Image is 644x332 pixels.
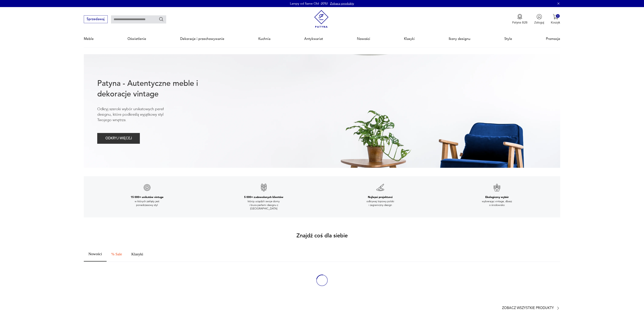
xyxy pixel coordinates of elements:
[131,252,143,256] span: Klasyki
[517,14,523,19] img: Ikona medalu
[296,233,348,238] h2: Znajdź coś dla siebie
[502,307,554,310] p: Zobacz wszystkie produkty
[537,14,542,19] img: Ikonka użytkownika
[97,133,140,144] button: ODKRYJ WIĘCEJ
[376,183,384,192] img: Znak gwarancji jakości
[143,183,151,192] img: Znak gwarancji jakości
[127,31,146,47] a: Oświetlenie
[128,200,167,207] p: w których zaklęty jest ponadczasowy styl
[534,20,544,25] p: Zaloguj
[244,195,283,199] h3: 5 000+ zadowolonych klientów
[477,200,516,207] p: wybierając vintage, dbasz o środowisko
[84,31,94,47] a: Meble
[357,31,370,47] a: Nowości
[551,14,560,25] button: 0Koszyk
[556,14,560,18] div: 0
[88,252,102,256] span: Nowości
[260,183,268,192] img: Znak gwarancji jakości
[504,31,512,47] a: Style
[449,31,470,47] a: Ikony designu
[131,195,164,199] h3: 15 000+ unikatów vintage
[534,14,544,25] button: Zaloguj
[84,15,108,23] button: Sprzedawaj
[97,78,212,99] h1: Patyna - Autentyczne meble i dekoracje vintage
[493,183,501,192] img: Znak gwarancji jakości
[330,1,354,6] a: Zobacz produkty
[290,1,328,6] p: Lampy od Same Old -20%!
[180,31,224,47] a: Dekoracje i przechowywanie
[304,31,323,47] a: Antykwariat
[546,31,560,47] a: Promocje
[97,106,178,123] p: Odkryj szeroki wybór unikatowych pereł designu, które podkreślą wyjątkowy styl Twojego wnętrza.
[553,14,558,19] img: Ikona koszyka
[368,195,393,199] h3: Najlepsi projektanci
[111,252,122,256] span: % Sale
[512,20,528,25] p: Patyna B2B
[361,200,400,207] p: odkrywaj topowy polski i zagraniczny design
[404,31,415,47] a: Klasyki
[84,18,108,21] a: Sprzedawaj
[551,20,560,25] p: Koszyk
[97,137,140,140] a: ODKRYJ WIĘCEJ
[159,17,164,22] button: Szukaj
[485,195,509,199] h3: Ekologiczny wybór
[313,10,330,28] img: Patyna - sklep z meblami i dekoracjami vintage
[512,14,528,25] button: Patyna B2B
[84,262,560,299] div: oval-loading
[258,31,270,47] a: Kuchnia
[244,200,283,210] p: którzy urządzili swoje domy i biura perłami designu z [GEOGRAPHIC_DATA]
[502,306,560,310] a: Zobacz wszystkie produkty
[512,14,528,25] a: Ikona medaluPatyna B2B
